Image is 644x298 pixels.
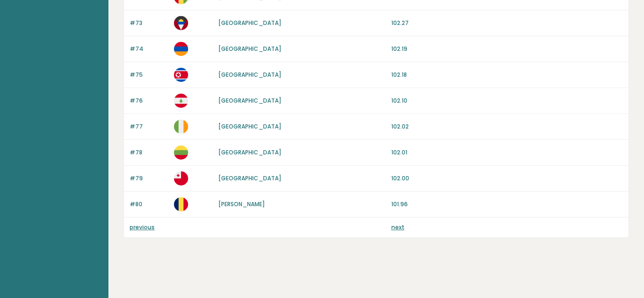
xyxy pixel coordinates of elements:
[130,148,168,157] p: #78
[174,145,188,160] img: lt.svg
[130,19,168,27] p: #73
[174,94,188,108] img: lb.svg
[174,171,188,185] img: to.svg
[391,200,623,209] p: 101.96
[391,19,623,27] p: 102.27
[391,223,405,231] a: next
[391,174,623,183] p: 102.00
[174,68,188,82] img: kp.svg
[130,174,168,183] p: #79
[391,45,623,53] p: 102.19
[218,200,265,208] a: [PERSON_NAME]
[130,223,155,231] a: previous
[391,71,623,79] p: 102.18
[218,174,281,182] a: [GEOGRAPHIC_DATA]
[174,16,188,30] img: ag.svg
[130,97,168,105] p: #76
[130,45,168,53] p: #74
[174,197,188,211] img: td.svg
[174,42,188,56] img: am.svg
[218,148,281,156] a: [GEOGRAPHIC_DATA]
[391,122,623,131] p: 102.02
[174,120,188,134] img: ie.svg
[130,200,168,209] p: #80
[130,71,168,79] p: #75
[130,122,168,131] p: #77
[218,97,281,105] a: [GEOGRAPHIC_DATA]
[218,122,281,130] a: [GEOGRAPHIC_DATA]
[391,148,623,157] p: 102.01
[218,71,281,79] a: [GEOGRAPHIC_DATA]
[218,19,281,27] a: [GEOGRAPHIC_DATA]
[218,45,281,53] a: [GEOGRAPHIC_DATA]
[391,97,623,105] p: 102.10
